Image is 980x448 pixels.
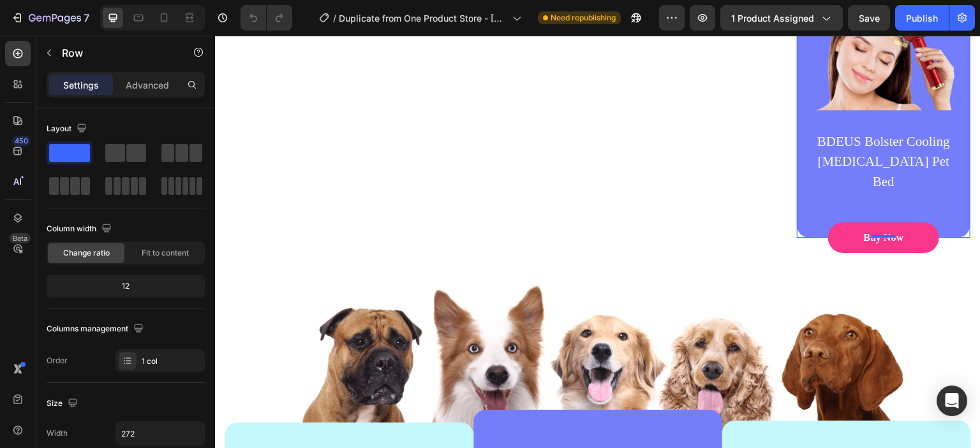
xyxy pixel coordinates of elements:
button: Buy Now [613,187,724,217]
div: Publish [906,11,938,25]
div: 12 [49,277,202,295]
div: Column width [47,220,114,238]
div: Columns management [47,321,146,338]
div: Beta [10,233,31,243]
span: / [333,11,336,25]
span: Save [859,13,880,24]
p: Settings [63,78,99,92]
button: Publish [895,5,949,31]
p: Advanced [126,78,169,92]
iframe: Design area [215,36,980,448]
div: Layout [47,120,89,138]
div: Order [47,355,68,366]
div: 1 col [142,356,202,367]
span: 1 product assigned [731,11,814,25]
div: Open Intercom Messenger [937,386,967,416]
span: Change ratio [63,247,110,259]
div: Width [47,428,68,439]
div: Buy Now [649,194,689,210]
button: 1 product assigned [720,5,843,31]
img: Alt Image [75,248,691,396]
p: 7 [84,10,89,25]
span: Fit to content [142,247,189,259]
div: 450 [12,136,31,146]
p: Row [62,45,170,61]
span: Duplicate from One Product Store - [DATE] 19:55:56 [339,11,507,25]
div: Undo/Redo [241,5,292,31]
input: Auto [116,422,204,445]
p: BDEUS Bolster Cooling [MEDICAL_DATA] Pet Bed [600,96,737,157]
button: Save [848,5,890,31]
span: Need republishing [551,12,616,24]
button: 7 [5,5,95,31]
div: Size [47,395,80,412]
